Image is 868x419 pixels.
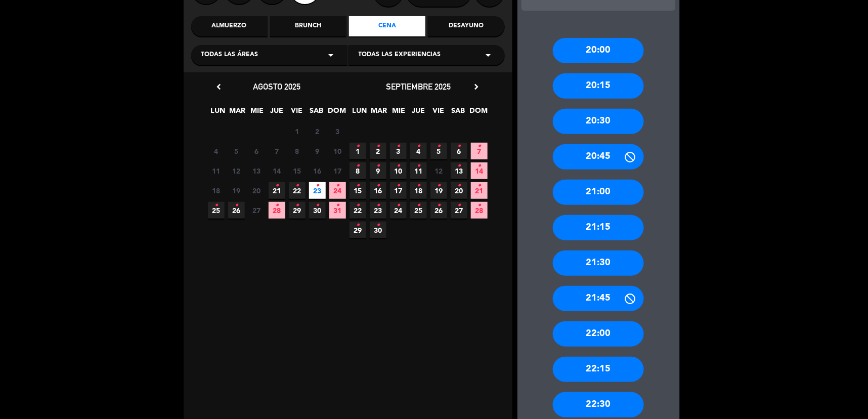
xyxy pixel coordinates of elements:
i: • [376,217,380,233]
i: • [417,178,420,194]
span: 21 [471,182,488,199]
i: • [457,178,461,194]
i: • [437,138,441,154]
span: Todas las áreas [201,50,258,60]
div: Desayuno [428,16,504,36]
span: 27 [248,202,265,219]
span: 6 [248,143,265,159]
span: 29 [350,222,366,238]
span: 13 [451,162,467,179]
span: 15 [289,162,306,179]
span: 3 [390,143,407,159]
div: 20:30 [553,109,644,134]
i: • [437,178,441,194]
i: • [457,158,461,174]
span: 20 [248,182,265,199]
span: JUE [410,105,427,121]
span: 4 [410,143,427,159]
span: 23 [370,202,386,219]
span: 28 [471,202,488,219]
span: 5 [228,143,245,159]
span: VIE [430,105,447,121]
i: chevron_right [471,81,482,92]
i: • [356,178,360,194]
div: 21:30 [553,250,644,276]
span: 10 [390,162,407,179]
span: MIE [390,105,407,121]
span: septiembre 2025 [386,81,451,92]
span: 1 [350,143,366,159]
span: SAB [308,105,325,121]
i: • [478,138,481,154]
i: arrow_drop_down [483,49,495,61]
i: • [356,217,360,233]
span: 23 [309,182,326,199]
span: 11 [410,162,427,179]
span: 2 [370,143,386,159]
span: 20 [451,182,467,199]
i: • [356,138,360,154]
span: 19 [430,182,447,199]
span: Todas las experiencias [359,50,441,60]
span: 24 [390,202,407,219]
div: 22:15 [553,357,644,382]
i: • [356,197,360,214]
span: 18 [208,182,225,199]
div: 22:00 [553,321,644,347]
i: • [478,178,481,194]
i: • [457,138,461,154]
i: • [295,178,299,194]
span: 17 [329,162,346,179]
div: 21:00 [553,180,644,205]
i: • [457,197,461,214]
i: • [437,197,441,214]
span: 1 [289,123,306,140]
i: • [295,197,299,214]
span: 16 [309,162,326,179]
span: 22 [289,182,306,199]
span: LUN [351,105,368,121]
span: 9 [370,162,386,179]
i: • [376,138,380,154]
span: MAR [371,105,387,121]
span: 21 [269,182,285,199]
i: • [316,197,319,214]
span: 26 [430,202,447,219]
div: 20:15 [553,73,644,99]
i: • [214,197,218,214]
span: MIE [249,105,266,121]
span: 29 [289,202,306,219]
span: VIE [288,105,305,121]
span: 8 [289,143,306,159]
i: • [397,178,400,194]
span: 6 [451,143,467,159]
span: 24 [329,182,346,199]
span: 25 [410,202,427,219]
i: • [417,138,420,154]
span: 5 [430,143,447,159]
span: 14 [471,162,488,179]
span: 27 [451,202,467,219]
span: 19 [228,182,245,199]
span: 17 [390,182,407,199]
div: Brunch [270,16,346,36]
span: 13 [248,162,265,179]
div: 21:45 [553,286,644,311]
i: • [275,178,279,194]
span: MAR [229,105,246,121]
span: 30 [370,222,386,238]
i: • [356,158,360,174]
i: • [397,138,400,154]
i: • [376,158,380,174]
span: 9 [309,143,326,159]
i: • [275,197,279,214]
i: • [397,158,400,174]
i: • [478,197,481,214]
i: • [376,178,380,194]
span: DOM [469,105,486,121]
span: DOM [328,105,344,121]
div: 22:30 [553,392,644,417]
span: 4 [208,143,225,159]
i: • [336,178,339,194]
span: 15 [350,182,366,199]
